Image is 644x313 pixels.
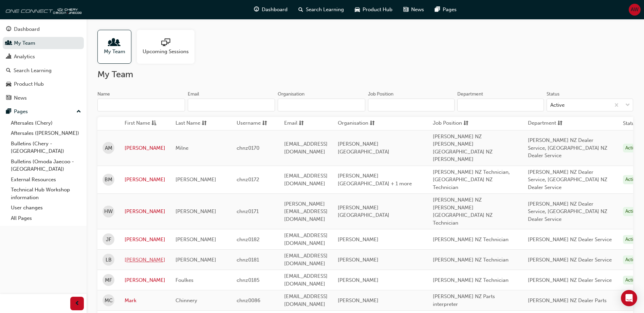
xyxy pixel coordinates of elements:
span: Department [528,119,556,128]
button: Pages [3,105,84,118]
span: people-icon [110,38,119,48]
span: [PERSON_NAME] NZ Dealer Parts [528,297,607,304]
span: AW [631,6,639,14]
span: [EMAIL_ADDRESS][DOMAIN_NAME] [284,141,328,155]
a: [PERSON_NAME] [125,176,165,184]
button: Usernamesorting-icon [237,119,274,128]
span: Pages [443,6,457,14]
div: Search Learning [14,67,52,75]
a: [PERSON_NAME] [125,236,165,244]
div: Dashboard [14,25,40,33]
span: sorting-icon [557,119,563,128]
span: First Name [125,119,150,128]
span: [EMAIL_ADDRESS][DOMAIN_NAME] [284,173,328,187]
span: Last Name [176,119,200,128]
span: [PERSON_NAME] NZ Dealer Service, [GEOGRAPHIC_DATA] NZ Dealer Service [528,201,607,222]
span: Chinnery [176,297,197,304]
span: sorting-icon [202,119,207,128]
span: AM [105,144,112,152]
th: Status [623,120,637,127]
div: Name [97,91,110,98]
a: External Resources [8,174,84,185]
span: [PERSON_NAME] [176,176,216,183]
a: All Pages [8,213,84,224]
span: [PERSON_NAME] NZ Technician, [GEOGRAPHIC_DATA] NZ Technician [433,169,510,190]
span: [PERSON_NAME] NZ Dealer Service, [GEOGRAPHIC_DATA] NZ Dealer Service [528,137,607,159]
span: [PERSON_NAME] NZ [PERSON_NAME][GEOGRAPHIC_DATA] NZ Technician [433,197,493,226]
span: chnz0171 [237,208,259,214]
a: My Team [97,30,137,64]
span: Milne [176,145,188,151]
div: Active [623,144,641,153]
span: [PERSON_NAME] [GEOGRAPHIC_DATA] [338,205,389,218]
div: Analytics [14,53,35,61]
span: My Team [104,48,125,56]
span: [EMAIL_ADDRESS][DOMAIN_NAME] [284,293,328,307]
span: MC [105,297,113,305]
input: Name [97,99,185,111]
span: [PERSON_NAME] [338,236,379,243]
a: car-iconProduct Hub [349,3,398,17]
span: chnz0172 [237,176,259,183]
div: Pages [14,108,28,116]
div: Product Hub [14,80,44,88]
span: MF [105,276,112,284]
button: First Nameasc-icon [125,119,162,128]
span: chnz0086 [237,297,260,304]
a: Search Learning [3,64,84,77]
div: Active [623,175,641,184]
div: Job Position [368,91,393,98]
span: news-icon [6,95,11,101]
span: search-icon [298,5,303,14]
img: oneconnect [3,3,81,16]
span: JF [106,236,111,244]
a: search-iconSearch Learning [293,3,349,17]
span: up-icon [76,107,81,116]
span: guage-icon [254,5,259,14]
span: down-icon [625,101,630,110]
div: Status [547,91,559,98]
span: sorting-icon [370,119,375,128]
span: [PERSON_NAME] [176,257,216,263]
span: sessionType_ONLINE_URL-icon [161,38,170,48]
span: [PERSON_NAME] NZ [PERSON_NAME][GEOGRAPHIC_DATA] NZ [PERSON_NAME] [433,133,493,163]
div: Active [623,255,641,265]
span: [PERSON_NAME] NZ Dealer Service, [GEOGRAPHIC_DATA] NZ Dealer Service [528,169,607,190]
span: Email [284,119,297,128]
a: Aftersales ([PERSON_NAME]) [8,128,84,139]
span: [PERSON_NAME][EMAIL_ADDRESS][DOMAIN_NAME] [284,201,328,222]
div: News [14,94,27,102]
span: [EMAIL_ADDRESS][DOMAIN_NAME] [284,232,328,246]
div: Organisation [278,91,305,98]
span: asc-icon [151,119,157,128]
span: LB [106,256,112,264]
span: [EMAIL_ADDRESS][DOMAIN_NAME] [284,273,328,287]
a: Aftersales (Chery) [8,118,84,128]
span: prev-icon [75,299,80,308]
div: Active [623,276,641,285]
input: Email [188,99,275,111]
button: Last Namesorting-icon [176,119,213,128]
span: Job Position [433,119,462,128]
span: [PERSON_NAME] [GEOGRAPHIC_DATA] [338,141,389,155]
span: car-icon [6,81,11,87]
span: [PERSON_NAME] [338,277,379,283]
div: Active [550,101,565,109]
a: pages-iconPages [429,3,462,17]
a: [PERSON_NAME] [125,276,165,284]
span: sorting-icon [262,119,267,128]
span: [EMAIL_ADDRESS][DOMAIN_NAME] [284,253,328,267]
span: car-icon [355,5,360,14]
span: guage-icon [6,26,11,33]
span: people-icon [6,40,11,46]
span: chnz0181 [237,257,259,263]
button: AW [629,4,641,16]
div: Active [623,235,641,244]
span: [PERSON_NAME] [338,297,379,304]
span: chnz0182 [237,236,260,243]
input: Job Position [368,99,455,111]
a: news-iconNews [398,3,429,17]
span: chnz0170 [237,145,259,151]
a: Mark [125,297,165,305]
